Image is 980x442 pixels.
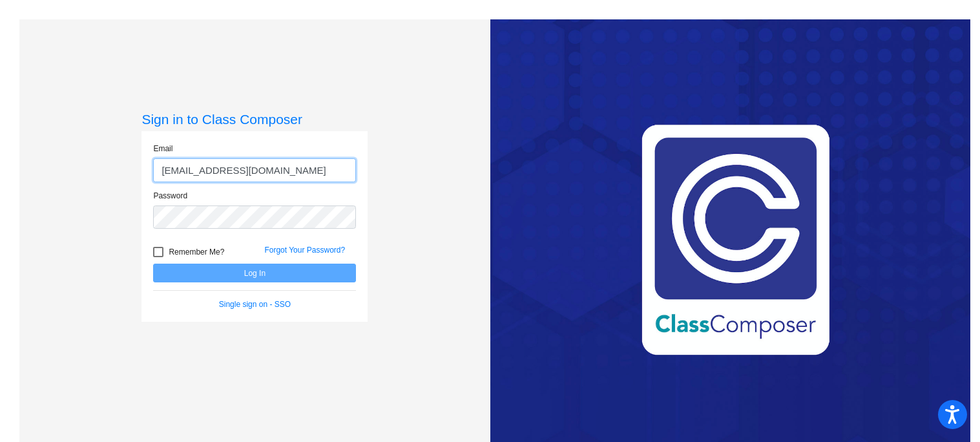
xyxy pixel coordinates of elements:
[153,264,356,282] button: Log In
[219,300,291,309] a: Single sign on - SSO
[153,190,187,202] label: Password
[153,143,172,154] label: Email
[264,246,345,255] a: Forgot Your Password?
[169,244,224,260] span: Remember Me?
[141,111,368,127] h3: Sign in to Class Composer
